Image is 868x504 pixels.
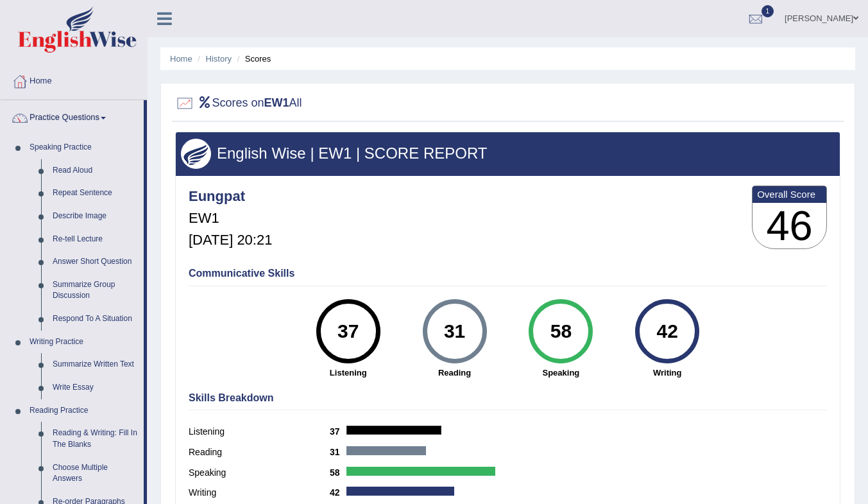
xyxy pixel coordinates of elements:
[620,367,714,379] strong: Writing
[1,100,144,132] a: Practice Questions
[325,304,371,358] div: 37
[189,268,827,279] h4: Communicative Skills
[757,189,822,200] b: Overall Score
[47,353,144,376] a: Summarize Written Text
[302,367,395,379] strong: Listening
[47,456,144,491] a: Choose Multiple Answers
[753,203,826,249] h3: 46
[330,487,346,498] b: 42
[330,426,346,437] b: 37
[189,189,272,204] h4: Eungpat
[189,446,330,459] label: Reading
[47,228,144,251] a: Re-tell Lecture
[189,486,330,500] label: Writing
[24,136,144,159] a: Speaking Practice
[538,304,584,358] div: 58
[189,466,330,480] label: Speaking
[181,139,211,169] img: wings.png
[330,447,346,457] b: 31
[47,422,144,456] a: Reading & Writing: Fill In The Blanks
[189,425,330,439] label: Listening
[189,232,272,248] h5: [DATE] 20:21
[264,96,289,109] b: EW1
[24,399,144,422] a: Reading Practice
[24,331,144,354] a: Writing Practice
[47,274,144,308] a: Summarize Group Discussion
[408,367,502,379] strong: Reading
[206,54,232,64] a: History
[47,159,144,182] a: Read Aloud
[1,64,147,96] a: Home
[47,376,144,399] a: Write Essay
[189,392,827,404] h4: Skills Breakdown
[47,205,144,228] a: Describe Image
[762,5,774,17] span: 1
[170,54,192,64] a: Home
[644,304,691,358] div: 42
[175,94,302,113] h2: Scores on All
[514,367,608,379] strong: Speaking
[330,467,346,478] b: 58
[189,211,272,226] h5: EW1
[47,250,144,274] a: Answer Short Question
[234,53,271,65] li: Scores
[47,182,144,205] a: Repeat Sentence
[47,308,144,331] a: Respond To A Situation
[431,304,478,358] div: 31
[181,145,835,162] h3: English Wise | EW1 | SCORE REPORT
